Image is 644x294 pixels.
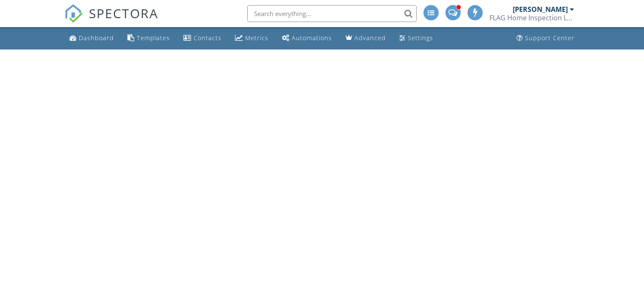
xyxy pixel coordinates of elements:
[89,4,158,22] span: SPECTORA
[408,34,433,42] div: Settings
[180,30,225,46] a: Contacts
[66,30,117,46] a: Dashboard
[342,30,389,46] a: Advanced
[245,34,268,42] div: Metrics
[354,34,386,42] div: Advanced
[396,30,437,46] a: Settings
[513,5,568,14] div: [PERSON_NAME]
[232,30,272,46] a: Metrics
[124,30,173,46] a: Templates
[193,34,221,42] div: Contacts
[79,34,114,42] div: Dashboard
[64,11,158,29] a: SPECTORA
[489,14,574,22] div: FLAG Home Inspection LLC
[279,30,335,46] a: Automations (Advanced)
[64,4,83,23] img: The Best Home Inspection Software - Spectora
[137,34,170,42] div: Templates
[292,34,332,42] div: Automations
[247,5,417,22] input: Search everything...
[525,34,575,42] div: Support Center
[513,30,578,46] a: Support Center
